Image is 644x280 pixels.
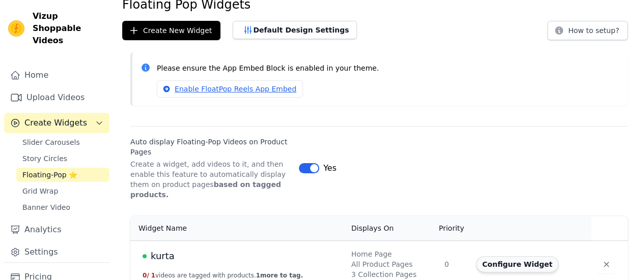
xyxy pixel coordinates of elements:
a: Settings [4,242,109,262]
span: Banner Video [22,202,70,212]
a: Home [4,65,109,85]
button: Create Widgets [4,113,109,133]
span: Vizup Shoppable Videos [33,10,105,47]
div: 3 Collection Pages [351,269,432,279]
a: Analytics [4,220,109,240]
button: Configure Widget [476,256,558,272]
span: Live Published [143,254,147,258]
span: Floating-Pop ⭐ [22,170,77,180]
button: 0/ 1videos are tagged with products.1more to tag. [143,271,303,279]
img: Vizup [8,20,24,37]
span: Grid Wrap [22,186,58,196]
th: Priority [438,216,470,241]
a: Floating-Pop ⭐ [16,168,109,182]
span: Create Widgets [24,117,87,129]
span: 1 more to tag. [256,272,303,279]
span: 1 [151,272,155,279]
label: Auto display Floating-Pop Videos on Product Pages [130,137,291,157]
div: Home Page [351,249,432,259]
a: Banner Video [16,200,109,214]
th: Displays On [345,216,438,241]
a: Upload Videos [4,87,109,108]
span: Slider Carousels [22,137,80,147]
a: Slider Carousels [16,135,109,149]
span: kurta [151,249,175,263]
span: Story Circles [22,153,67,164]
a: Enable FloatPop Reels App Embed [157,80,303,98]
a: Story Circles [16,151,109,166]
div: All Product Pages [351,259,432,269]
strong: based on tagged products. [130,180,281,199]
th: Widget Name [130,216,345,241]
span: 0 / [143,272,149,279]
p: Please ensure the App Embed Block is enabled in your theme. [157,63,620,74]
p: Create a widget, add videos to it, and then enable this feature to automatically display them on ... [130,159,291,200]
span: Yes [323,162,337,174]
button: Yes [299,162,337,174]
a: How to setup? [547,28,628,38]
a: Grid Wrap [16,184,109,198]
button: Create New Widget [122,21,220,40]
button: Default Design Settings [233,21,357,39]
button: Delete widget [597,255,615,273]
button: How to setup? [547,21,628,40]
